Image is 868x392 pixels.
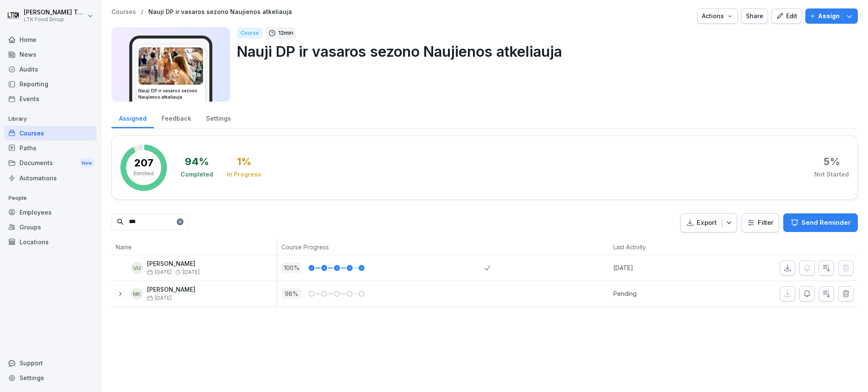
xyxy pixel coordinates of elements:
[4,62,97,77] a: Audits
[281,243,480,251] p: Course Progress
[80,158,94,168] div: New
[4,235,97,249] a: Locations
[4,370,97,385] a: Settings
[154,107,198,128] a: Feedback
[227,170,261,179] div: In Progress
[24,9,86,16] p: [PERSON_NAME] Tumašiene
[805,8,858,24] button: Assign
[4,47,97,62] a: News
[4,126,97,141] a: Courses
[4,141,97,155] a: Paths
[680,213,737,232] button: Export
[183,269,200,275] span: [DATE]
[771,8,802,24] button: Edit
[613,243,709,251] p: Last Activity
[134,170,154,177] p: Enrolled
[613,263,713,272] p: [DATE]
[131,262,143,274] div: VU
[697,218,717,228] p: Export
[237,157,251,167] div: 1 %
[181,170,213,179] div: Completed
[237,28,262,39] div: Course
[281,288,302,299] p: 98 %
[278,29,293,37] p: 12 min
[281,262,302,273] p: 100 %
[147,260,200,268] p: [PERSON_NAME]
[237,41,851,62] p: Nauji DP ir vasaros sezono Naujienos atkeliauja
[4,220,97,235] a: Groups
[613,289,713,298] p: Pending
[4,205,97,220] a: Employees
[702,11,733,21] div: Actions
[823,157,840,167] div: 5 %
[111,8,136,16] a: Courses
[24,17,86,22] p: LTK Food Group
[783,213,858,232] button: Send Reminder
[141,8,143,16] p: /
[741,8,768,24] button: Share
[4,77,97,91] a: Reporting
[4,155,97,171] a: DocumentsNew
[4,112,97,126] p: Library
[4,32,97,47] a: Home
[4,191,97,205] p: People
[4,171,97,185] a: Automations
[801,218,851,227] p: Send Reminder
[147,286,195,293] p: [PERSON_NAME]
[747,218,773,227] div: Filter
[116,243,273,251] p: Name
[147,269,172,275] span: [DATE]
[4,91,97,106] a: Events
[134,158,153,168] p: 207
[776,11,797,21] div: Edit
[746,11,763,21] div: Share
[147,295,172,301] span: [DATE]
[138,88,203,100] h3: Nauji DP ir vasaros sezono Naujienos atkeliauja
[131,288,143,300] div: NK
[814,170,849,179] div: Not Started
[139,47,203,85] img: u49ee7h6de0efkuueawfgupt.png
[111,107,154,128] a: Assigned
[185,157,209,167] div: 94 %
[198,107,238,128] a: Settings
[742,214,779,232] button: Filter
[4,155,97,171] div: Documents
[818,11,840,21] p: Assign
[4,356,97,370] div: Support
[697,8,738,24] button: Actions
[148,8,292,16] a: Nauji DP ir vasaros sezono Naujienos atkeliauja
